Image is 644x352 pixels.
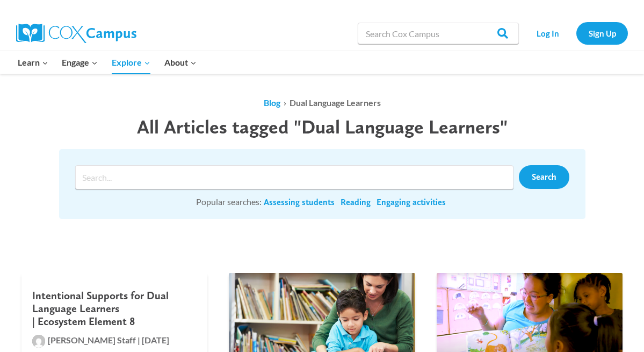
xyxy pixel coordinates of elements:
span: Search [532,172,556,182]
a: Log In [524,22,571,44]
a: Search [519,165,569,189]
span: Dual Language Learners [290,97,381,108]
ol: › [59,96,585,110]
nav: Secondary Navigation [524,22,628,44]
input: Search input [75,165,513,189]
span: [PERSON_NAME] Staff [48,335,136,345]
span: About [164,55,197,69]
input: Search Cox Campus [358,23,519,44]
a: Blog [264,97,280,108]
span: | [138,335,140,345]
h2: Intentional Supports for Dual Language Learners | Ecosystem Element 8 [32,289,197,328]
img: Cox Campus [16,24,136,43]
span: Explore [112,55,150,69]
a: Sign Up [576,22,628,44]
span: Popular searches: [196,196,262,207]
a: Engaging activities [377,196,446,208]
a: Reading [341,196,371,208]
nav: Primary Navigation [11,51,203,74]
span: [DATE] [142,335,169,345]
a: Assessing students [264,196,335,208]
span: Engage [62,55,98,69]
span: All Articles tagged "Dual Language Learners" [137,115,508,138]
span: Learn [18,55,48,69]
form: Search form [75,165,519,189]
